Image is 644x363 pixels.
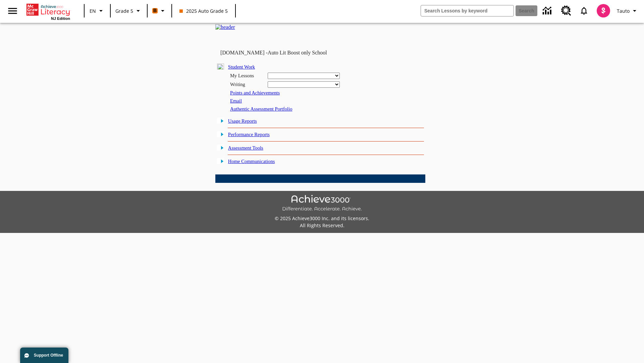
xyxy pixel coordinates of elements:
[3,1,22,21] button: Open side menu
[228,64,255,70] a: Student Work
[20,348,68,363] button: Support Offline
[230,106,292,112] a: Authentic Assessment Portfolio
[215,24,235,30] img: header
[217,118,224,124] img: plus.gif
[228,145,263,151] a: Assessment Tools
[617,7,630,14] span: Tauto
[228,132,270,137] a: Performance Reports
[220,50,344,56] td: [DOMAIN_NAME] -
[228,159,275,164] a: Home Communications
[230,98,242,104] a: Email
[217,158,224,164] img: plus.gif
[597,4,610,17] img: avatar image
[153,6,157,15] span: B
[268,50,327,55] nobr: Auto Lit Boost only School
[115,7,133,14] span: Grade 5
[230,73,264,79] div: My Lessons
[34,353,63,358] span: Support Offline
[282,195,362,212] img: Achieve3000 Differentiate Accelerate Achieve
[230,90,280,95] a: Points and Achievements
[179,7,228,14] span: 2025 Auto Grade 5
[217,64,224,70] img: minus.gif
[228,118,257,124] a: Usage Reports
[539,2,557,20] a: Data Center
[557,2,575,20] a: Resource Center, Will open in new tab
[113,5,145,17] button: Grade: Grade 5, Select a grade
[90,7,96,14] span: EN
[217,145,224,151] img: plus.gif
[575,2,593,19] a: Notifications
[51,16,70,21] span: NJ Edition
[614,5,641,17] button: Profile/Settings
[230,82,264,87] div: Writing
[593,2,614,19] button: Select a new avatar
[217,131,224,137] img: plus.gif
[421,5,514,16] input: search field
[150,5,169,17] button: Boost Class color is orange. Change class color
[26,2,70,21] div: Home
[87,5,108,17] button: Language: EN, Select a language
